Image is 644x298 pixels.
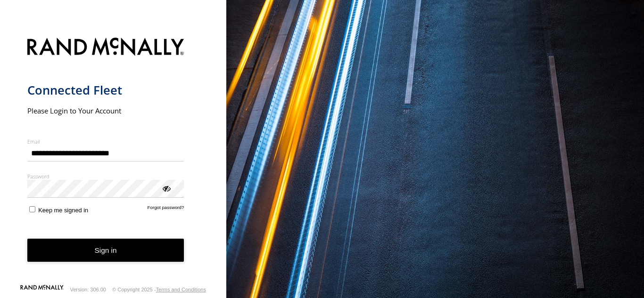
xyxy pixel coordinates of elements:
[20,285,64,294] a: Visit our Website
[27,138,184,145] label: Email
[27,32,199,284] form: main
[27,239,184,262] button: Sign in
[156,287,206,292] a: Terms and Conditions
[27,36,184,60] img: Rand McNally
[27,106,184,115] h2: Please Login to Your Account
[38,207,88,214] span: Keep me signed in
[27,173,184,180] label: Password
[29,206,35,212] input: Keep me signed in
[148,205,184,214] a: Forgot password?
[70,287,106,292] div: Version: 306.00
[112,287,206,292] div: © Copyright 2025 -
[161,183,171,193] div: ViewPassword
[27,82,184,98] h1: Connected Fleet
